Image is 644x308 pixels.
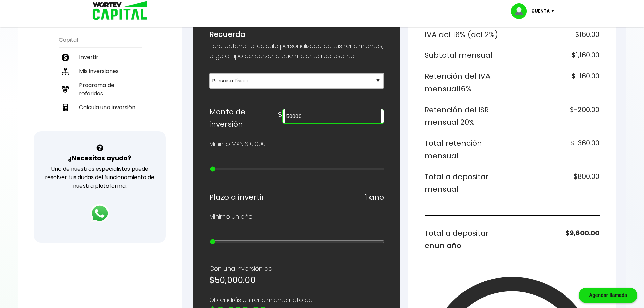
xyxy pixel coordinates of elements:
h6: $1,160.00 [515,49,599,62]
p: Con una inversión de [209,264,384,274]
h6: Monto de inversión [209,105,278,131]
h6: $160.00 [515,28,599,41]
a: Mis inversiones [59,64,141,78]
h6: IVA del 16% (del 2%) [425,28,509,41]
a: Invertir [59,50,141,64]
h3: ¿Necesitas ayuda? [68,153,132,163]
p: Para obtener el calculo personalizado de tus rendimientos, elige el tipo de persona que mejor te ... [209,41,384,61]
p: Uno de nuestros especialistas puede resolver tus dudas del funcionamiento de nuestra plataforma. [43,165,157,190]
img: calculadora-icon.17d418c4.svg [62,104,69,111]
img: recomiendanos-icon.9b8e9327.svg [62,86,69,93]
ul: Capital [59,32,141,131]
h6: $-360.00 [515,137,599,162]
h6: 1 año [365,191,384,204]
h6: Total a depositar mensual [425,170,509,196]
h6: $-200.00 [515,103,599,129]
img: logos_whatsapp-icon.242b2217.svg [90,204,109,223]
p: Obtendrás un rendimiento neto de [209,295,384,305]
img: profile-image [511,3,531,19]
a: Calcula una inversión [59,100,141,114]
h6: Retención del IVA mensual 16% [425,70,509,95]
img: inversiones-icon.6695dc30.svg [62,68,69,75]
h6: $800.00 [515,170,599,196]
div: Agendar llamada [579,288,637,303]
h6: $ [278,108,282,121]
h6: Retención del ISR mensual 20% [425,103,509,129]
h6: $-160.00 [515,70,599,95]
h6: Total a depositar en un año [425,227,509,252]
h5: $50,000.00 [209,274,384,287]
h6: Recuerda [209,28,384,41]
img: invertir-icon.b3b967d7.svg [62,54,69,61]
img: icon-down [550,10,559,12]
a: Programa de referidos [59,78,141,100]
h6: Plazo a invertir [209,191,264,204]
h6: $9,600.00 [515,227,599,252]
h6: Subtotal mensual [425,49,509,62]
p: Mínimo un año [209,212,253,222]
p: Mínimo MXN $10,000 [209,139,266,149]
p: Cuenta [531,6,550,16]
h6: Total retención mensual [425,137,509,162]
